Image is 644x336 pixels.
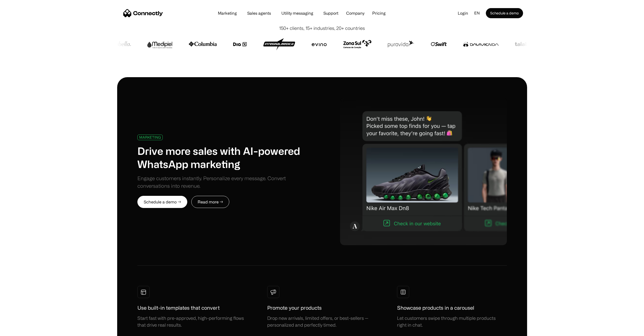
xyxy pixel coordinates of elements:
div: en [472,9,486,17]
a: Support [319,11,342,15]
a: Pricing [368,11,390,15]
div: Start fast with pre-approved, high-performing flows that drive real results. [137,315,246,328]
a: Sales agents [243,11,275,15]
div: en [474,9,480,17]
div: Company [346,10,364,17]
h1: Showcase products in a carousel [397,304,474,312]
div: 150+ clients, 15+ industries, 20+ countries [279,25,365,32]
div: Engage customers instantly. Personalize every message. Convert conversations into revenue. [137,175,315,190]
div: Drop new arrivals, limited offers, or best-sellers — personalized and perfectly timed. [267,315,376,328]
a: Read more → [191,196,229,208]
a: home [123,9,163,17]
aside: Language selected: English [5,327,30,334]
a: Marketing [214,11,241,15]
a: Login [454,9,472,17]
h1: Promote your products [267,304,322,312]
h1: Drive more sales with AI-powered WhatsApp marketing [137,144,315,171]
h1: Use built-in templates that convert [137,304,220,312]
a: Schedule a demo [486,8,523,18]
ul: Language list [10,327,30,334]
div: Company [345,10,366,17]
div: MARKETING [139,135,161,139]
a: Utility messaging [277,11,317,15]
a: Schedule a demo → [137,196,187,208]
div: Let customers swipe through multiple products right in chat. [397,315,506,328]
